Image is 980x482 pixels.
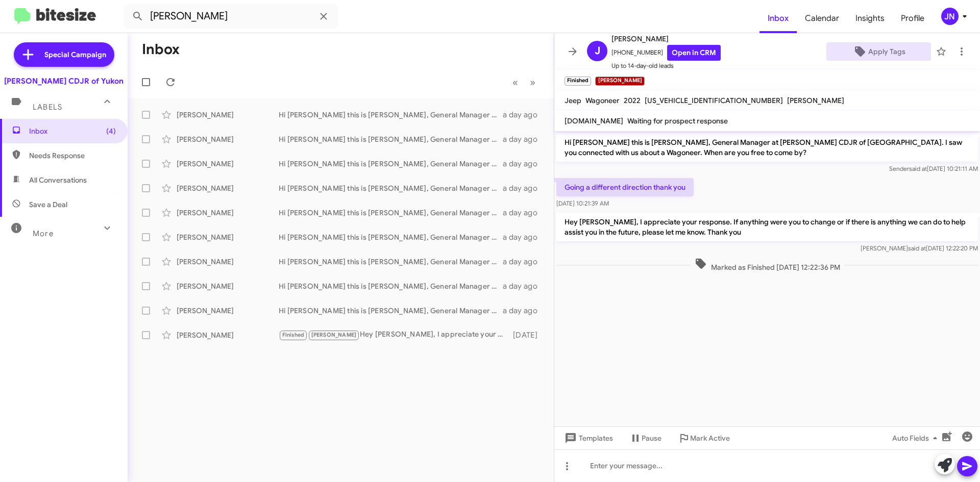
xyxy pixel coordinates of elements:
span: » [530,76,535,89]
span: All Conversations [29,175,87,185]
button: Apply Tags [826,42,931,61]
p: Hey [PERSON_NAME], I appreciate your response. If anything were you to change or if there is anyt... [556,213,978,241]
div: Hi [PERSON_NAME] this is [PERSON_NAME], General Manager at [PERSON_NAME] CDJR of [GEOGRAPHIC_DATA... [279,208,503,218]
div: Hi [PERSON_NAME] this is [PERSON_NAME], General Manager at [PERSON_NAME] CDJR of [GEOGRAPHIC_DATA... [279,306,503,316]
span: [DATE] 10:21:39 AM [556,199,609,207]
button: Previous [506,72,524,93]
span: Waiting for prospect response [627,116,728,125]
span: Special Campaign [44,49,106,60]
span: [DOMAIN_NAME] [565,116,623,125]
a: Inbox [759,4,797,33]
span: [PERSON_NAME] [611,33,721,45]
div: a day ago [503,110,546,120]
span: [PERSON_NAME] [787,96,844,105]
span: [US_VEHICLE_IDENTIFICATION_NUMBER] [645,96,783,105]
small: Finished [565,77,591,86]
div: [PERSON_NAME] [177,183,279,193]
span: [PERSON_NAME] [311,332,357,338]
nav: Page navigation example [507,72,542,93]
p: Going a different direction thank you [556,178,694,196]
div: a day ago [503,232,546,242]
div: [DATE] [508,330,546,340]
div: Hi [PERSON_NAME] this is [PERSON_NAME], General Manager at [PERSON_NAME] CDJR of [GEOGRAPHIC_DATA... [279,110,503,120]
span: Needs Response [29,150,116,161]
button: JN [933,8,969,25]
span: Labels [33,103,62,112]
a: Special Campaign [14,42,114,67]
button: Pause [621,429,670,447]
button: Mark Active [670,429,738,447]
span: Wagoneer [585,96,620,105]
div: [PERSON_NAME] [177,330,279,340]
div: Hi [PERSON_NAME] this is [PERSON_NAME], General Manager at [PERSON_NAME] CDJR of [GEOGRAPHIC_DATA... [279,281,503,291]
small: [PERSON_NAME] [595,77,644,86]
div: [PERSON_NAME] CDJR of Yukon [4,76,124,86]
div: Hey [PERSON_NAME], I appreciate your response. If anything were you to change or if there is anyt... [279,329,508,341]
div: Hi [PERSON_NAME] this is [PERSON_NAME], General Manager at [PERSON_NAME] CDJR of [GEOGRAPHIC_DATA... [279,257,503,267]
span: Finished [282,332,305,338]
button: Next [524,72,542,93]
h1: Inbox [142,41,180,58]
div: a day ago [503,208,546,218]
span: Save a Deal [29,199,67,210]
span: (4) [106,126,116,136]
span: said at [908,244,926,252]
span: [PERSON_NAME] [DATE] 12:22:20 PM [861,244,978,252]
a: Insights [847,4,893,33]
span: said at [909,165,927,172]
span: Jeep [565,96,581,105]
div: Hi [PERSON_NAME] this is [PERSON_NAME], General Manager at [PERSON_NAME] CDJR of [GEOGRAPHIC_DATA... [279,232,503,242]
div: [PERSON_NAME] [177,110,279,120]
div: Hi [PERSON_NAME] this is [PERSON_NAME], General Manager at [PERSON_NAME] CDJR of [GEOGRAPHIC_DATA... [279,183,503,193]
div: [PERSON_NAME] [177,134,279,144]
a: Profile [893,4,933,33]
span: Sender [DATE] 10:21:11 AM [889,165,978,172]
div: [PERSON_NAME] [177,208,279,218]
div: a day ago [503,306,546,316]
span: 2022 [624,96,641,105]
div: [PERSON_NAME] [177,159,279,169]
a: Calendar [797,4,847,33]
span: Auto Fields [892,429,941,447]
div: [PERSON_NAME] [177,306,279,316]
span: Mark Active [690,429,730,447]
span: Apply Tags [868,42,905,61]
span: « [512,76,518,89]
span: Up to 14-day-old leads [611,61,721,71]
p: Hi [PERSON_NAME] this is [PERSON_NAME], General Manager at [PERSON_NAME] CDJR of [GEOGRAPHIC_DATA... [556,133,978,162]
input: Search [124,4,338,29]
button: Auto Fields [884,429,949,447]
span: Pause [642,429,661,447]
button: Templates [554,429,621,447]
div: [PERSON_NAME] [177,257,279,267]
div: JN [941,8,959,25]
span: Inbox [29,126,116,136]
div: a day ago [503,183,546,193]
div: [PERSON_NAME] [177,232,279,242]
a: Open in CRM [667,45,721,61]
span: Templates [562,429,613,447]
span: More [33,229,54,238]
div: [PERSON_NAME] [177,281,279,291]
span: J [595,43,600,59]
div: a day ago [503,159,546,169]
div: Hi [PERSON_NAME] this is [PERSON_NAME], General Manager at [PERSON_NAME] CDJR of [GEOGRAPHIC_DATA... [279,159,503,169]
div: a day ago [503,257,546,267]
span: Marked as Finished [DATE] 12:22:36 PM [691,258,844,272]
span: [PHONE_NUMBER] [611,45,721,61]
div: Hi [PERSON_NAME] this is [PERSON_NAME], General Manager at [PERSON_NAME] CDJR of [GEOGRAPHIC_DATA... [279,134,503,144]
div: a day ago [503,281,546,291]
div: a day ago [503,134,546,144]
